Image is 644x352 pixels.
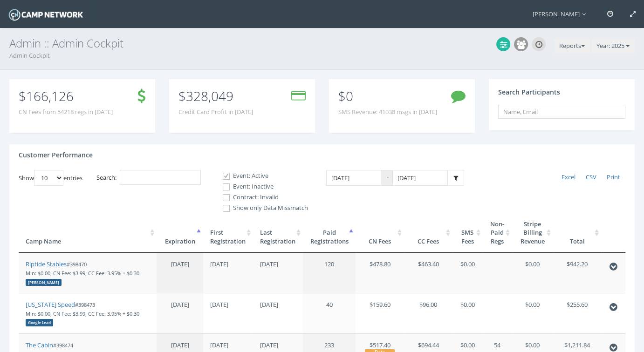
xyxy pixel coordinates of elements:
label: Event: Active [215,171,308,181]
span: CSV [586,173,596,181]
td: $463.40 [404,253,452,293]
input: Name, Email [498,105,625,119]
th: SMS Fees: activate to sort column ascending [452,213,483,253]
th: Camp Name: activate to sort column ascending [19,213,157,253]
th: PaidRegistrations: activate to sort column ascending [303,213,356,253]
input: Search: [120,170,201,185]
span: [PERSON_NAME] [533,10,590,18]
td: $0.00 [512,253,553,293]
label: Search: [96,170,201,185]
td: $255.60 [553,293,602,333]
span: Excel [562,173,575,181]
label: Event: Inactive [215,182,308,191]
td: $0.00 [512,293,553,333]
a: Riptide Stables [26,260,67,268]
th: CC Fees: activate to sort column ascending [404,213,452,253]
td: $0.00 [452,253,483,293]
a: [US_STATE] Speed [26,300,75,309]
p: $ [19,91,113,101]
h3: Admin :: Admin Cockpit [9,37,635,49]
input: Date Range: To [392,170,447,186]
div: Google Lead [26,319,53,326]
th: CN Fees: activate to sort column ascending [356,213,404,253]
td: [DATE] [203,293,253,333]
p: $ [178,91,253,101]
small: #398470 Min: $0.00, CN Fee: $3.99, CC Fee: 3.95% + $0.30 [26,261,139,285]
th: Expiration: activate to sort column descending [157,213,203,253]
button: Reports [554,39,590,54]
a: CSV [581,170,602,185]
td: $478.80 [356,253,404,293]
th: FirstRegistration: activate to sort column ascending [203,213,253,253]
span: 166,126 [26,87,74,105]
small: #398473 Min: $0.00, CN Fee: $3.99, CC Fee: 3.95% + $0.30 [26,301,139,325]
h4: Search Participants [498,88,560,95]
td: [DATE] [253,253,303,293]
a: The Cabin [26,341,53,349]
a: Admin Cockpit [9,51,50,60]
td: $159.60 [356,293,404,333]
td: 120 [303,253,356,293]
a: Print [602,170,625,185]
td: [DATE] [203,253,253,293]
span: [DATE] [171,300,189,309]
span: 328,049 [186,87,233,105]
span: CN Fees from 54218 regs in [DATE] [19,108,113,116]
td: $942.20 [553,253,602,293]
span: $0 [338,87,353,105]
td: $96.00 [404,293,452,333]
a: Excel [556,170,581,185]
h4: Customer Performance [19,151,93,158]
input: Date Range: From [326,170,381,186]
img: Camp Network [7,7,85,23]
label: Show entries [19,170,82,186]
button: Year: 2025 [591,39,635,54]
td: $0.00 [452,293,483,333]
th: Stripe Billing Revenue: activate to sort column ascending [512,213,553,253]
td: [DATE] [253,293,303,333]
span: SMS Revenue: 41038 msgs in [DATE] [338,108,437,116]
span: [DATE] [171,341,189,349]
th: LastRegistration: activate to sort column ascending [253,213,303,253]
select: Showentries [34,170,63,186]
span: Print [607,173,620,181]
th: Total: activate to sort column ascending [553,213,602,253]
span: Credit Card Profit in [DATE] [178,108,253,116]
label: Show only Data Missmatch [215,203,308,213]
div: [PERSON_NAME] [26,279,62,286]
span: Year: 2025 [596,41,624,50]
th: Non-Paid Regs: activate to sort column ascending [483,213,512,253]
span: [DATE] [171,260,189,268]
span: - [381,170,392,186]
td: 40 [303,293,356,333]
label: Contract: Invalid [215,193,308,202]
